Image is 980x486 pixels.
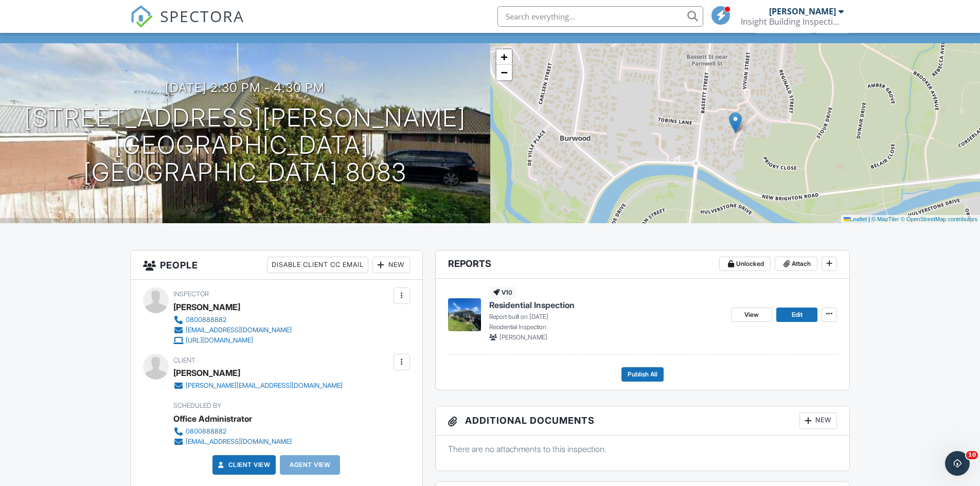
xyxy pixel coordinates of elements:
[173,426,292,437] a: 0800888882
[173,381,343,391] a: [PERSON_NAME][EMAIL_ADDRESS][DOMAIN_NAME]
[945,451,970,476] iframe: Intercom live chat
[173,437,292,447] a: [EMAIL_ADDRESS][DOMAIN_NAME]
[448,443,838,455] p: There are no attachments to this inspection.
[496,49,512,65] a: Zoom in
[173,402,221,409] span: Scheduled By
[131,250,422,280] h3: People
[816,19,849,33] div: More
[173,356,195,364] span: Client
[372,257,410,273] div: New
[186,316,226,324] div: 0800888882
[501,66,507,79] span: −
[901,216,977,222] a: © OpenStreetMap contributors
[186,427,226,436] div: 0800888882
[868,216,870,222] span: |
[844,216,867,222] a: Leaflet
[173,365,240,381] div: [PERSON_NAME]
[160,5,244,27] span: SPECTORA
[501,50,507,63] span: +
[130,5,153,28] img: The Best Home Inspection Software - Spectora
[729,112,742,133] img: Marker
[186,382,343,390] div: [PERSON_NAME][EMAIL_ADDRESS][DOMAIN_NAME]
[267,257,368,273] div: Disable Client CC Email
[216,460,271,470] a: Client View
[186,336,253,345] div: [URL][DOMAIN_NAME]
[966,451,978,459] span: 10
[173,299,240,315] div: [PERSON_NAME]
[769,6,836,16] div: [PERSON_NAME]
[165,81,325,95] h3: [DATE] 2:30 pm - 4:30 pm
[871,216,899,222] a: © MapTiler
[186,326,292,334] div: [EMAIL_ADDRESS][DOMAIN_NAME]
[173,290,209,298] span: Inspector
[497,6,703,27] input: Search everything...
[496,65,512,80] a: Zoom out
[799,412,837,429] div: New
[173,325,292,335] a: [EMAIL_ADDRESS][DOMAIN_NAME]
[173,411,252,426] div: Office Administrator
[173,315,292,325] a: 0800888882
[741,16,844,27] div: Insight Building Inspections
[755,19,812,33] div: Client View
[16,104,474,186] h1: [STREET_ADDRESS][PERSON_NAME] [GEOGRAPHIC_DATA], [GEOGRAPHIC_DATA] 8083
[186,438,292,446] div: [EMAIL_ADDRESS][DOMAIN_NAME]
[130,14,244,35] a: SPECTORA
[436,406,850,436] h3: Additional Documents
[173,335,292,346] a: [URL][DOMAIN_NAME]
